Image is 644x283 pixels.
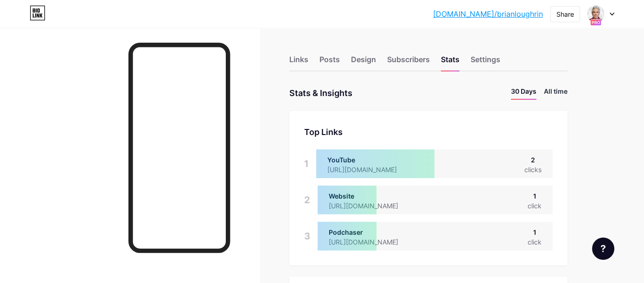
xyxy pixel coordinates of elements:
[289,54,308,71] div: Links
[528,227,542,237] div: 1
[511,86,536,100] li: 30 Days
[544,86,567,100] li: All time
[304,126,553,138] div: Top Links
[304,222,310,251] div: 3
[528,201,542,211] div: click
[304,149,309,178] div: 1
[304,186,310,214] div: 2
[387,54,430,71] div: Subscribers
[441,54,459,71] div: Stats
[319,54,340,71] div: Posts
[587,5,605,23] img: thelegalpodcast
[289,86,352,100] div: Stats & Insights
[528,191,542,201] div: 1
[524,155,542,165] div: 2
[528,237,542,247] div: click
[471,54,500,71] div: Settings
[524,165,542,174] div: clicks
[351,54,376,71] div: Design
[556,9,574,19] div: Share
[433,8,543,19] a: [DOMAIN_NAME]/brianloughrin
